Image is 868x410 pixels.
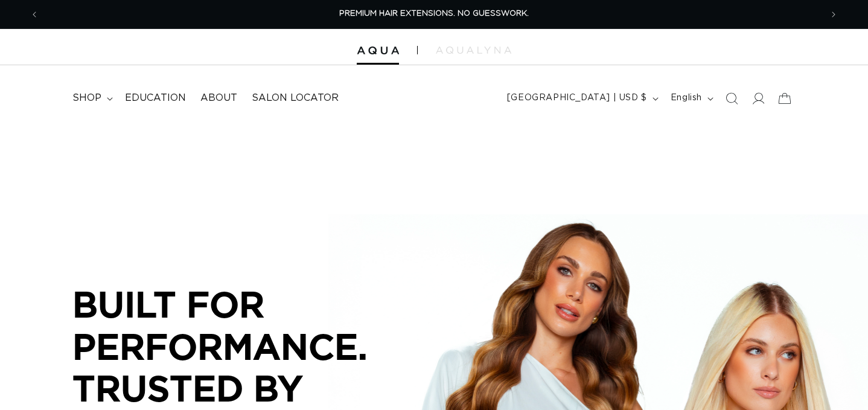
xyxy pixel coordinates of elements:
[671,92,702,104] span: English
[21,3,48,26] button: Previous announcement
[252,92,339,104] span: Salon Locator
[65,85,118,112] summary: shop
[663,87,718,110] button: English
[200,92,237,104] span: About
[820,3,847,26] button: Next announcement
[436,46,511,54] img: aqualyna.com
[718,85,745,112] summary: Search
[125,92,186,104] span: Education
[357,46,399,55] img: Aqua Hair Extensions
[72,92,101,104] span: shop
[507,92,647,104] span: [GEOGRAPHIC_DATA] | USD $
[118,85,193,112] a: Education
[244,85,346,112] a: Salon Locator
[193,85,244,112] a: About
[339,10,529,18] span: PREMIUM HAIR EXTENSIONS. NO GUESSWORK.
[500,87,663,110] button: [GEOGRAPHIC_DATA] | USD $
